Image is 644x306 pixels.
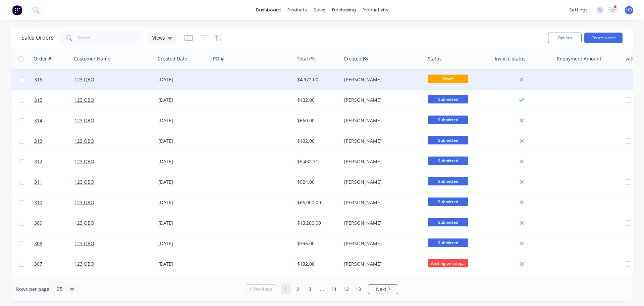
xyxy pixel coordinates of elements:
div: Order # [34,55,51,62]
a: 311 [34,172,74,192]
div: $5,432.31 [297,158,337,165]
div: productivity [359,5,392,15]
div: [PERSON_NAME] [344,261,419,267]
div: $132.00 [297,261,337,267]
ul: Pagination [243,284,401,294]
span: 315 [34,97,42,103]
span: Views [152,34,165,41]
div: $4,972.00 [297,76,337,83]
div: $660.00 [297,117,337,124]
div: [PERSON_NAME] [344,220,419,226]
div: [PERSON_NAME] [344,117,419,124]
a: 123 QBO [74,220,94,226]
a: 309 [34,213,74,233]
span: 314 [34,117,42,124]
div: Total ($) [297,55,315,62]
div: [PERSON_NAME] [344,138,419,144]
div: [DATE] [158,199,208,206]
div: [PERSON_NAME] [344,179,419,185]
a: 123 QBO [74,261,94,267]
a: 123 QBO [74,240,94,247]
div: $924.00 [297,179,337,185]
div: Repayment Amount [557,55,601,62]
a: Page 2 [293,284,303,294]
span: Submitted [428,136,468,144]
a: Page 13 [353,284,363,294]
a: 313 [34,131,74,151]
a: Jump forward [317,284,327,294]
span: Submitted [428,116,468,124]
span: Next [376,286,386,293]
span: Submitted [428,95,468,103]
a: 123 QBO [74,76,94,83]
div: $132.00 [297,97,337,103]
div: [PERSON_NAME] [344,97,419,103]
span: 311 [34,179,42,185]
a: 314 [34,111,74,131]
div: settings [566,5,591,15]
a: 315 [34,90,74,110]
a: 310 [34,192,74,213]
div: $396.00 [297,240,337,247]
div: [DATE] [158,138,208,144]
div: [PERSON_NAME] [344,76,419,83]
span: Waiting on Supp... [428,259,468,267]
a: 123 QBO [74,179,94,185]
div: purchasing [329,5,359,15]
div: PO # [213,55,224,62]
button: Options [548,33,582,43]
span: Submitted [428,198,468,206]
div: [DATE] [158,220,208,226]
img: Factory [12,5,22,15]
div: sales [310,5,329,15]
span: Submitted [428,157,468,165]
span: Previous [253,286,272,293]
div: [DATE] [158,179,208,185]
div: [DATE] [158,158,208,165]
a: 123 QBO [74,158,94,165]
span: 308 [34,240,42,247]
div: [DATE] [158,76,208,83]
a: 123 QBO [74,117,94,124]
a: 123 QBO [74,199,94,206]
div: $13,200.00 [297,220,337,226]
div: [DATE] [158,117,208,124]
div: [DATE] [158,97,208,103]
div: [PERSON_NAME] [344,199,419,206]
a: 123 QBO [74,138,94,144]
h1: Sales Orders [21,35,54,41]
button: Create order [584,33,623,43]
div: $66,000.00 [297,199,337,206]
div: [PERSON_NAME] [344,158,419,165]
div: [PERSON_NAME] [344,240,419,247]
div: [DATE] [158,240,208,247]
span: Submitted [428,177,468,185]
div: $132.00 [297,138,337,144]
input: Search... [78,31,143,45]
div: products [284,5,310,15]
a: 316 [34,70,74,90]
a: 308 [34,233,74,254]
span: 312 [34,158,42,165]
div: Created Date [158,55,187,62]
a: 312 [34,151,74,172]
a: Page 1 is your current page [281,284,291,294]
div: Customer Name [74,55,110,62]
a: 307 [34,254,74,274]
div: Created By [344,55,368,62]
span: HD [626,7,632,13]
span: 316 [34,76,42,83]
a: Page 12 [341,284,351,294]
div: [DATE] [158,261,208,267]
a: Page 11 [329,284,339,294]
span: Rows per page [16,286,49,293]
a: 123 QBO [74,97,94,103]
a: Next page [368,286,398,293]
a: Previous page [246,286,276,293]
span: Submitted [428,218,468,226]
div: Invoice status [495,55,526,62]
span: Draft [428,75,468,83]
span: 310 [34,199,42,206]
span: Submitted [428,238,468,247]
a: 270 [34,274,74,295]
